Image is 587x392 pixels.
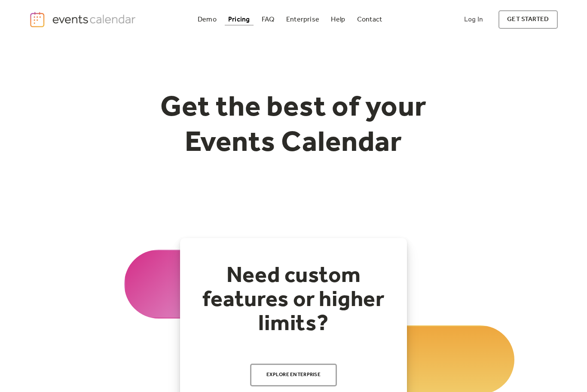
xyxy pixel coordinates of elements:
a: Enterprise [283,14,323,25]
div: Pricing [228,17,250,22]
div: Enterprise [286,17,319,22]
h2: Need custom features or higher limits? [197,264,390,336]
div: Demo [198,17,217,22]
a: Pricing [225,14,254,25]
a: FAQ [258,14,278,25]
a: Demo [194,14,220,25]
a: Log In [456,10,492,29]
a: Contact [354,14,386,25]
a: get started [498,10,557,29]
div: Help [331,17,345,22]
div: FAQ [262,17,275,22]
a: Explore Enterprise [250,364,337,386]
h1: Get the best of your Events Calendar [128,91,459,161]
a: Help [327,14,349,25]
div: Contact [357,17,382,22]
